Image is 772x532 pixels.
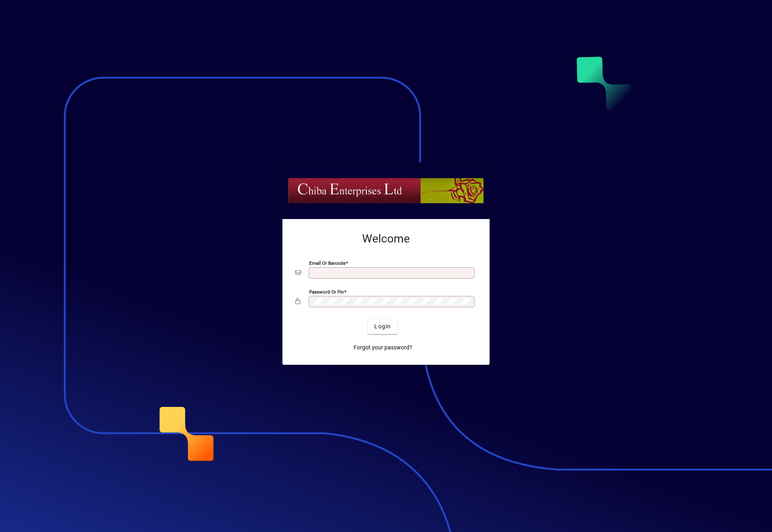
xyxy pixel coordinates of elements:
[295,232,477,246] h2: Welcome
[368,319,397,334] button: Login
[354,343,412,352] span: Forgot your password?
[374,322,391,331] span: Login
[350,340,416,355] a: Forgot your password?
[309,260,346,266] mat-label: Email or Barcode
[309,289,344,294] mat-label: Password or Pin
